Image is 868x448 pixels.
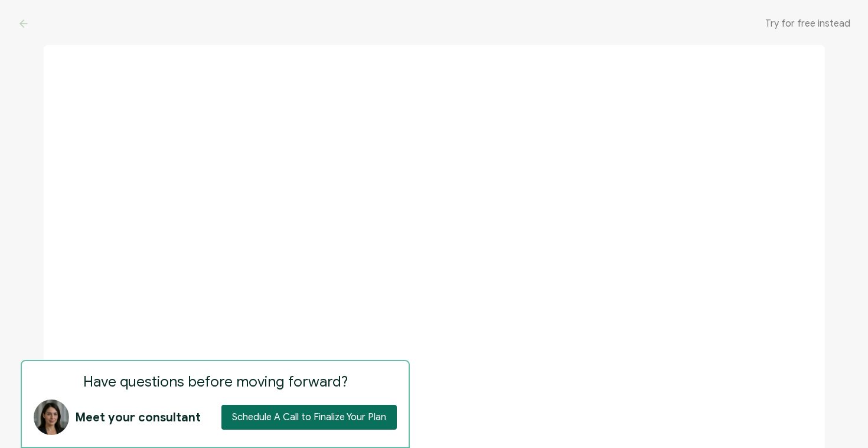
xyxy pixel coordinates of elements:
[34,400,69,435] img: consultant
[83,373,348,391] span: Have questions before moving forward?
[765,18,850,30] span: Try for free instead
[221,405,397,430] button: Schedule A Call to Finalize Your Plan
[809,391,868,448] iframe: Chat Widget
[75,410,201,425] span: Meet your consultant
